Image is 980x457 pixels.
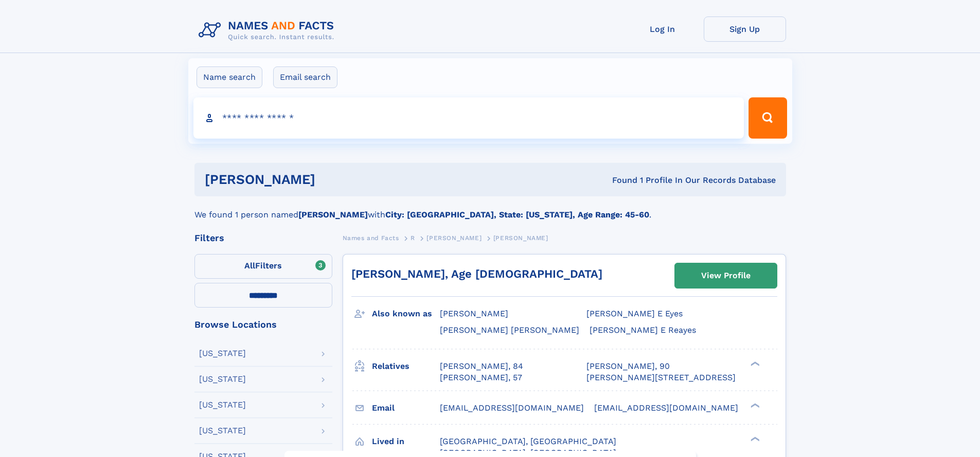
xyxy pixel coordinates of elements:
[493,234,548,242] span: [PERSON_NAME]
[385,210,649,219] b: City: [GEOGRAPHIC_DATA], State: [US_STATE], Age Range: 45-60
[426,231,482,244] a: [PERSON_NAME]
[372,358,440,375] h3: Relatives
[199,401,246,409] div: [US_STATE]
[426,234,482,242] span: [PERSON_NAME]
[440,361,523,372] a: [PERSON_NAME], 84
[194,196,786,221] div: We found 1 person named with .
[411,234,415,242] span: R
[590,325,696,335] span: [PERSON_NAME] E Reayes
[749,97,787,139] button: Search Button
[197,66,262,88] label: Name search
[586,361,670,372] a: [PERSON_NAME], 90
[748,435,760,442] div: ❯
[701,264,751,287] div: View Profile
[748,402,760,409] div: ❯
[194,233,332,243] div: Filters
[586,372,736,383] a: [PERSON_NAME][STREET_ADDRESS]
[621,16,704,42] a: Log In
[343,231,399,244] a: Names and Facts
[372,399,440,417] h3: Email
[194,254,332,279] label: Filters
[199,375,246,383] div: [US_STATE]
[440,325,579,335] span: [PERSON_NAME] [PERSON_NAME]
[205,173,464,186] h1: [PERSON_NAME]
[372,305,440,323] h3: Also known as
[675,263,777,288] a: View Profile
[244,261,255,270] span: All
[298,210,368,219] b: [PERSON_NAME]
[273,66,337,88] label: Email search
[464,175,776,186] div: Found 1 Profile In Our Records Database
[194,16,343,44] img: Logo Names and Facts
[440,372,522,383] a: [PERSON_NAME], 57
[199,349,246,358] div: [US_STATE]
[594,403,738,413] span: [EMAIL_ADDRESS][DOMAIN_NAME]
[199,427,246,435] div: [US_STATE]
[193,97,744,139] input: search input
[748,360,760,367] div: ❯
[440,436,616,446] span: [GEOGRAPHIC_DATA], [GEOGRAPHIC_DATA]
[351,267,602,280] a: [PERSON_NAME], Age [DEMOGRAPHIC_DATA]
[372,433,440,450] h3: Lived in
[586,309,683,318] span: [PERSON_NAME] E Eyes
[194,320,332,329] div: Browse Locations
[704,16,786,42] a: Sign Up
[411,231,415,244] a: R
[440,309,508,318] span: [PERSON_NAME]
[440,403,584,413] span: [EMAIL_ADDRESS][DOMAIN_NAME]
